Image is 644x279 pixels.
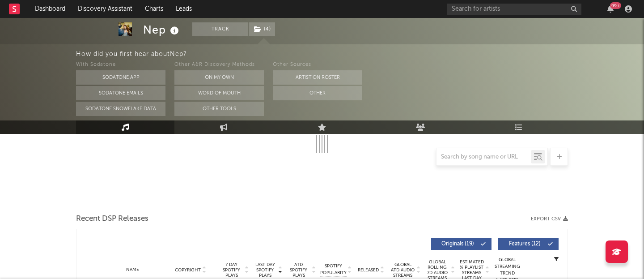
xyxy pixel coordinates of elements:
span: Copyright [175,267,201,273]
span: ( 4 ) [248,22,275,36]
span: Originals ( 19 ) [437,241,478,247]
div: How did you first hear about Nep ? [76,49,644,60]
button: Other Tools [174,102,264,116]
input: Search by song name or URL [436,154,531,161]
div: With Sodatone [76,60,165,70]
div: Other A&R Discovery Methods [174,60,264,70]
span: Recent DSP Releases [76,214,148,224]
div: 99 + [610,2,621,9]
span: Spotify Popularity [320,263,347,276]
span: Last Day Spotify Plays [253,262,277,278]
span: Features ( 12 ) [504,241,545,247]
button: (4) [249,22,275,36]
span: Released [358,267,379,273]
button: Features(12) [498,238,559,250]
button: Word Of Mouth [174,86,264,100]
button: Export CSV [531,216,568,222]
button: Sodatone Emails [76,86,165,100]
button: On My Own [174,70,264,85]
button: Sodatone App [76,70,165,85]
span: 7 Day Spotify Plays [220,262,243,278]
span: Global ATD Audio Streams [390,262,415,278]
div: Name [103,266,162,273]
button: 99+ [607,5,614,13]
span: ATD Spotify Plays [287,262,310,278]
button: Track [192,22,248,36]
button: Other [273,86,362,100]
input: Search for artists [447,4,581,15]
div: Nep [143,22,181,37]
div: Other Sources [273,60,362,70]
button: Originals(19) [431,238,491,250]
button: Artist on Roster [273,70,362,85]
button: Sodatone Snowflake Data [76,102,165,116]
